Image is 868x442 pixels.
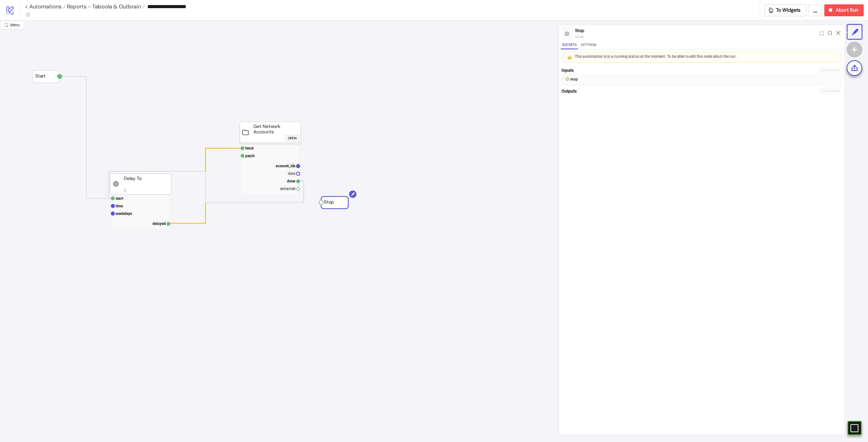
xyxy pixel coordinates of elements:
text: data [288,171,295,176]
div: node [575,34,818,40]
a: < Automations [25,4,66,9]
text: start [116,196,123,201]
span: Menu [10,23,20,27]
span: To Widgets [776,7,801,13]
text: time [116,204,123,208]
a: Reports - Taboola & Outbrain [66,4,145,9]
button: Sockets [561,42,578,49]
text: fetch [245,146,254,150]
div: Open [288,135,296,141]
button: ... [808,4,822,16]
text: account_ids [276,164,295,168]
text: weekdays [116,211,132,216]
div: Outputs [561,88,818,95]
span: radius-bottomright [4,23,8,27]
text: patch [245,154,255,158]
button: To Widgets [764,4,806,16]
div: This automation is in a running status at the moment. To be able to edit this node abort the run. [575,54,831,60]
div: Inputs [561,67,818,74]
div: stop [570,76,578,82]
span: Reports - Taboola & Outbrain [66,3,141,10]
button: Open [285,135,299,141]
span: Abort Run [836,7,858,13]
span: expand [820,31,824,35]
button: Settings [580,42,598,49]
button: Abort Run [824,4,864,16]
div: Stop [575,27,818,34]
